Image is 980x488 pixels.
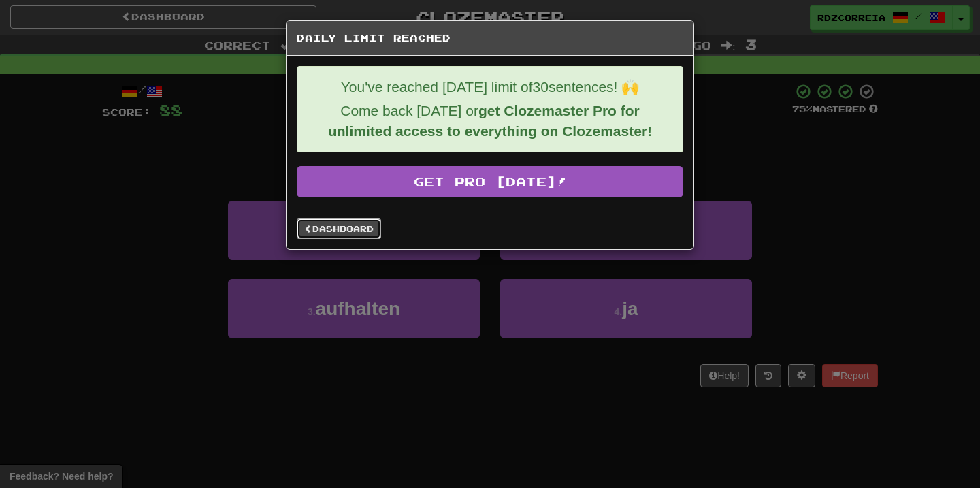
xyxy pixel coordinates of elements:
[297,166,683,197] a: Get Pro [DATE]!
[308,77,672,97] p: You've reached [DATE] limit of 30 sentences! 🙌
[297,218,381,239] a: Dashboard
[308,101,672,142] p: Come back [DATE] or
[328,103,652,139] strong: get Clozemaster Pro for unlimited access to everything on Clozemaster!
[297,31,683,45] h5: Daily Limit Reached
